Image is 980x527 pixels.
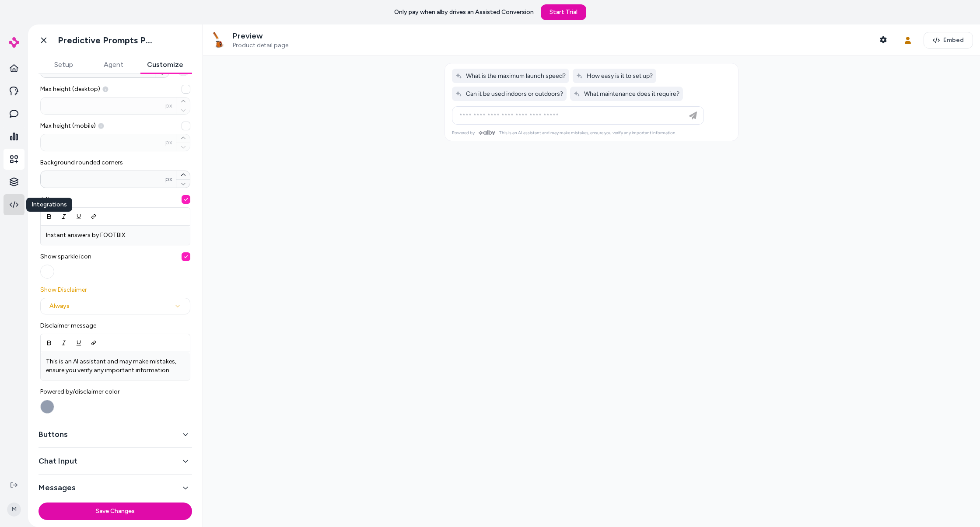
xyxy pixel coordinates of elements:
[182,122,190,130] button: Max height (mobile) px
[165,138,172,147] span: px
[38,455,192,467] button: Chat Input
[40,85,190,94] span: Max height (desktop)
[38,56,88,73] button: Setup
[40,252,190,261] span: Show sparkle icon
[176,98,190,106] button: Max height (desktop) px
[5,496,23,524] button: M
[38,428,192,440] button: Buttons
[182,85,190,94] button: Max height (desktop) px
[176,143,190,151] button: Max height (mobile) px
[56,335,71,351] button: Italic (Ctrl+U)
[176,179,190,188] button: Background rounded cornerspx
[40,321,190,380] div: Disclaimer message
[41,101,165,110] input: Max height (desktop) px
[38,482,192,494] button: Messages
[7,503,21,517] span: M
[924,32,973,49] button: Embed
[176,106,190,115] button: Max height (desktop) px
[26,198,72,212] div: Integrations
[42,209,56,224] button: Bold (Ctrl+B)
[86,209,101,224] button: Link
[88,56,138,73] button: Agent
[42,335,56,351] button: Bold (Ctrl+B)
[233,42,288,49] span: Product detail page
[56,209,71,224] button: Italic (Ctrl+U)
[9,37,19,48] img: alby Logo
[46,231,185,240] p: Instant answers by FOOTBIX
[40,387,190,396] span: Powered by/disclaimer color
[71,209,86,224] button: Underline (Ctrl+I)
[943,36,964,45] span: Embed
[41,175,165,184] input: Background rounded cornerspx
[176,134,190,143] button: Max height (mobile) px
[233,31,288,41] p: Preview
[394,8,534,17] p: Only pay when alby drives an Assisted Conversion
[41,138,165,147] input: Max height (mobile) px
[40,122,190,130] span: Max height (mobile)
[40,298,190,314] button: Show Disclaimer
[176,171,190,179] button: Background rounded cornerspx
[71,335,86,351] button: Underline (Ctrl+I)
[541,4,586,20] a: Start Trial
[58,35,156,46] h1: Predictive Prompts PDP
[40,286,190,314] label: Show Disclaimer
[40,195,190,204] span: Title
[40,158,190,167] span: Background rounded corners
[86,335,101,351] button: Link
[210,31,227,49] img: Ball Launcher Trainer - Soccer Ball Delivery Machine - Yes / Yes
[165,101,172,110] span: px
[138,56,192,73] button: Customize
[40,400,54,414] button: Powered by/disclaimer color
[165,175,172,184] span: px
[38,503,192,520] button: Save Changes
[46,357,185,375] p: This is an AI assistant and may make mistakes, ensure you verify any important information.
